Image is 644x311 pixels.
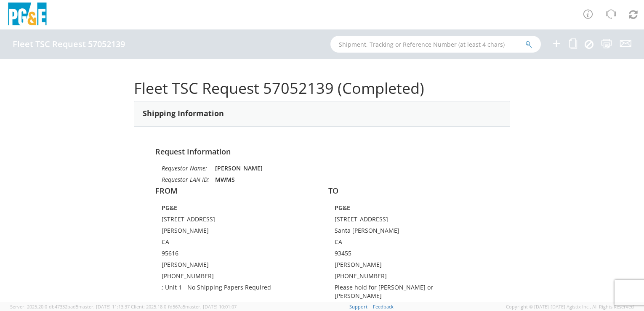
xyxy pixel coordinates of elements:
i: Requestor LAN ID: [162,175,209,183]
td: [PHONE_NUMBER] [335,272,482,283]
td: [PERSON_NAME] [162,260,309,272]
td: 95616 [162,249,309,260]
h1: Fleet TSC Request 57052139 (Completed) [134,80,510,97]
td: [STREET_ADDRESS] [335,215,482,226]
td: 93455 [335,249,482,260]
td: ; Unit 1 - No Shipping Papers Required [162,283,309,295]
span: master, [DATE] 11:13:37 [78,303,130,310]
i: Requestor Name: [162,164,207,172]
td: [STREET_ADDRESS] [162,215,309,226]
h3: Shipping Information [143,109,224,118]
span: Server: 2025.20.0-db47332bad5 [10,303,130,310]
h4: FROM [155,187,316,195]
td: [PERSON_NAME] [162,226,309,238]
strong: PG&E [162,204,177,212]
h4: Request Information [155,148,489,156]
span: Client: 2025.18.0-fd567a5 [131,303,237,310]
td: Santa [PERSON_NAME] [335,226,482,238]
a: Support [349,303,367,310]
td: CA [162,238,309,249]
img: pge-logo-06675f144f4cfa6a6814.png [6,3,48,27]
input: Shipment, Tracking or Reference Number (at least 4 chars) [330,36,541,53]
td: [PHONE_NUMBER] [162,272,309,283]
td: CA [335,238,482,249]
strong: PG&E [335,204,350,212]
strong: [PERSON_NAME] [215,164,263,172]
td: Please hold for [PERSON_NAME] or [PERSON_NAME] [335,283,482,303]
span: master, [DATE] 10:01:07 [185,303,237,310]
strong: MWMS [215,175,235,183]
td: [PERSON_NAME] [335,260,482,272]
span: Copyright © [DATE]-[DATE] Agistix Inc., All Rights Reserved [506,303,634,310]
h4: Fleet TSC Request 57052139 [13,40,125,49]
h4: TO [328,187,489,195]
a: Feedback [373,303,394,310]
